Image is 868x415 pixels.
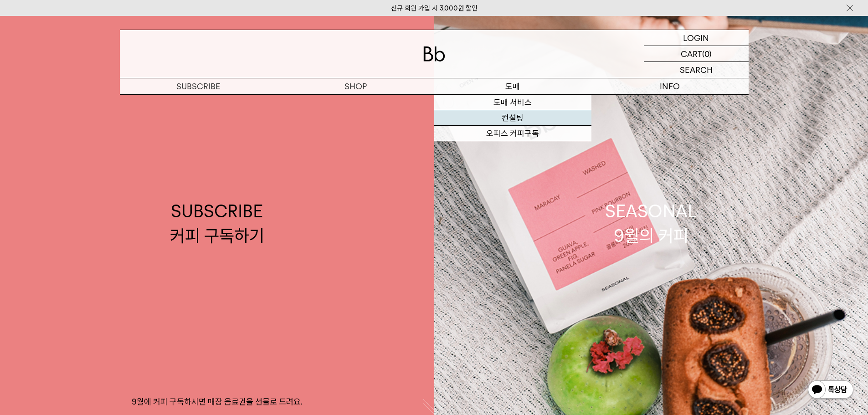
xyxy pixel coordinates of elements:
[391,4,478,12] a: 신규 회원 가입 시 3,000원 할인
[277,78,434,94] a: SHOP
[434,126,591,141] a: 오피스 커피구독
[644,30,749,46] a: LOGIN
[702,46,712,61] p: (0)
[683,30,709,46] p: LOGIN
[680,62,713,78] p: SEARCH
[644,46,749,62] a: CART (0)
[681,46,702,61] p: CART
[605,199,697,247] div: SEASONAL 9월의 커피
[434,78,591,94] p: 도매
[170,199,264,247] div: SUBSCRIBE 커피 구독하기
[434,110,591,126] a: 컨설팅
[423,46,445,61] img: 로고
[434,95,591,110] a: 도매 서비스
[591,78,749,94] p: INFO
[120,78,277,94] a: SUBSCRIBE
[807,379,854,401] img: 카카오톡 채널 1:1 채팅 버튼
